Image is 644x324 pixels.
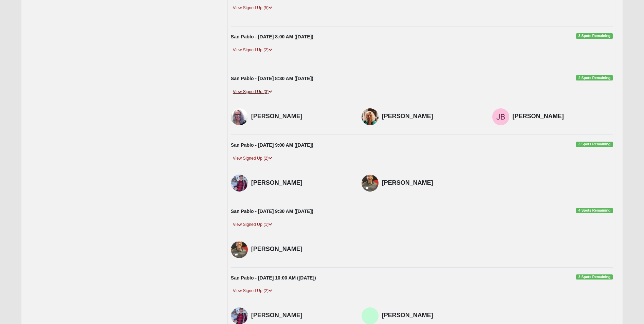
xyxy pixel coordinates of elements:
[576,75,612,80] span: 2 Spots Remaining
[231,108,248,125] img: Roxanne Buckland
[231,155,274,162] a: View Signed Up (2)
[231,4,274,12] a: View Signed Up (5)
[251,246,351,253] h4: [PERSON_NAME]
[231,241,248,258] img: Rick Crowley
[231,287,274,294] a: View Signed Up (2)
[251,312,351,319] h4: [PERSON_NAME]
[576,274,612,280] span: 3 Spots Remaining
[576,142,612,147] span: 3 Spots Remaining
[231,142,313,148] strong: San Pablo - [DATE] 9:00 AM ([DATE])
[576,33,612,39] span: 3 Spots Remaining
[231,47,274,54] a: View Signed Up (2)
[492,108,509,125] img: Juli Black
[231,275,316,281] strong: San Pablo - [DATE] 10:00 AM ([DATE])
[231,175,248,192] img: Paul Zoyes
[382,179,482,187] h4: [PERSON_NAME]
[362,108,379,125] img: Jodi Johnson
[231,76,313,81] strong: San Pablo - [DATE] 8:30 AM ([DATE])
[251,179,351,187] h4: [PERSON_NAME]
[251,113,351,120] h4: [PERSON_NAME]
[362,175,379,192] img: Rick Crowley
[231,34,313,39] strong: San Pablo - [DATE] 8:00 AM ([DATE])
[382,312,482,319] h4: [PERSON_NAME]
[231,221,274,228] a: View Signed Up (1)
[382,113,482,120] h4: [PERSON_NAME]
[513,113,613,120] h4: [PERSON_NAME]
[576,208,612,213] span: 4 Spots Remaining
[231,88,274,95] a: View Signed Up (3)
[231,209,313,214] strong: San Pablo - [DATE] 9:30 AM ([DATE])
